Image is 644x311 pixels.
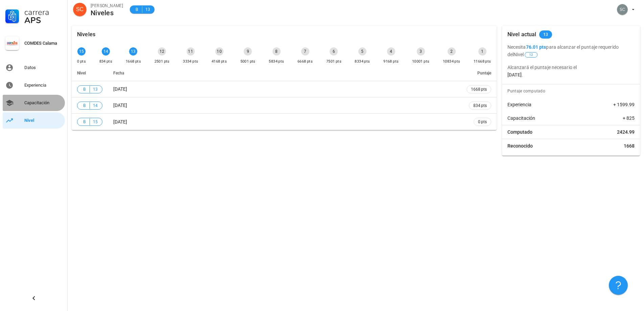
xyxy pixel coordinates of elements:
div: avatar [617,4,628,15]
div: Niveles [77,26,95,43]
span: + 825 [623,115,635,121]
div: 10834 pts [443,58,460,65]
div: Experiencia [24,83,62,88]
div: Capacitación [24,100,62,106]
div: 4 [387,47,395,55]
th: Puntaje [461,65,497,81]
th: Nivel [72,65,108,81]
span: 13 [145,6,150,13]
div: COMDES Calama [24,41,62,46]
div: 13 [129,47,137,55]
span: 0 pts [478,118,487,125]
div: 0 pts [77,58,86,65]
div: 10 [215,47,223,55]
div: 8334 pts [355,58,370,65]
span: Reconocido [507,142,533,149]
span: Puntaje [477,71,491,75]
div: 3 [417,47,425,55]
div: 8 [272,47,281,55]
div: 5001 pts [240,58,256,65]
span: 13 [93,86,98,93]
span: 2424.99 [617,129,635,135]
b: 76.01 pts [526,44,546,50]
span: B [81,102,87,109]
a: Experiencia [3,77,65,93]
span: Capacitación [507,115,535,121]
div: Datos [24,65,62,70]
a: Capacitación [3,95,65,111]
div: APS [24,16,62,24]
span: Fecha [113,71,124,75]
span: Experiencia [507,101,531,108]
div: Carrera [24,8,62,16]
div: 2501 pts [154,58,170,65]
div: 5 [358,47,366,55]
th: Fecha [108,65,461,81]
span: 14 [93,102,98,109]
div: 11 [187,47,195,55]
div: 7 [301,47,309,55]
span: SC [76,3,84,16]
span: Computado [507,129,532,135]
div: [PERSON_NAME] [91,2,123,9]
div: 1668 pts [126,58,141,65]
div: 3334 pts [183,58,198,65]
span: Nivel [514,52,538,57]
div: 834 pts [99,58,113,65]
div: 9 [244,47,252,55]
span: B [134,6,139,13]
div: avatar [73,3,87,16]
div: 1 [478,47,486,55]
div: 11668 pts [474,58,491,65]
div: 6668 pts [297,58,313,65]
span: [DATE] [113,103,127,108]
div: 5834 pts [269,58,284,65]
div: Nivel [24,118,62,123]
span: 13 [543,30,548,39]
span: [DATE] [113,119,127,125]
div: 15 [77,47,86,55]
div: 2 [448,47,456,55]
a: Nivel [3,112,65,129]
div: 9168 pts [383,58,399,65]
span: 1668 [624,142,635,149]
div: Puntaje computado [505,84,640,98]
p: Alcanzará el puntaje necesario el . [507,64,635,79]
div: Nivel actual [507,26,536,43]
div: 10001 pts [412,58,430,65]
span: 1668 pts [471,86,487,93]
span: + 1599.99 [613,101,635,108]
span: B [81,118,87,125]
span: Nivel [77,71,86,75]
div: 7501 pts [326,58,341,65]
b: [DATE] [507,72,522,77]
div: 4168 pts [212,58,227,65]
span: 15 [93,118,98,125]
div: 14 [102,47,110,55]
div: Niveles [91,9,123,17]
span: 12 [529,52,533,57]
div: 6 [330,47,338,55]
span: [DATE] [113,86,127,92]
a: Datos [3,60,65,76]
div: 12 [158,47,166,55]
p: Necesita para alcanzar el puntaje requerido del [507,43,635,58]
span: 834 pts [473,102,487,109]
span: B [81,86,87,93]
